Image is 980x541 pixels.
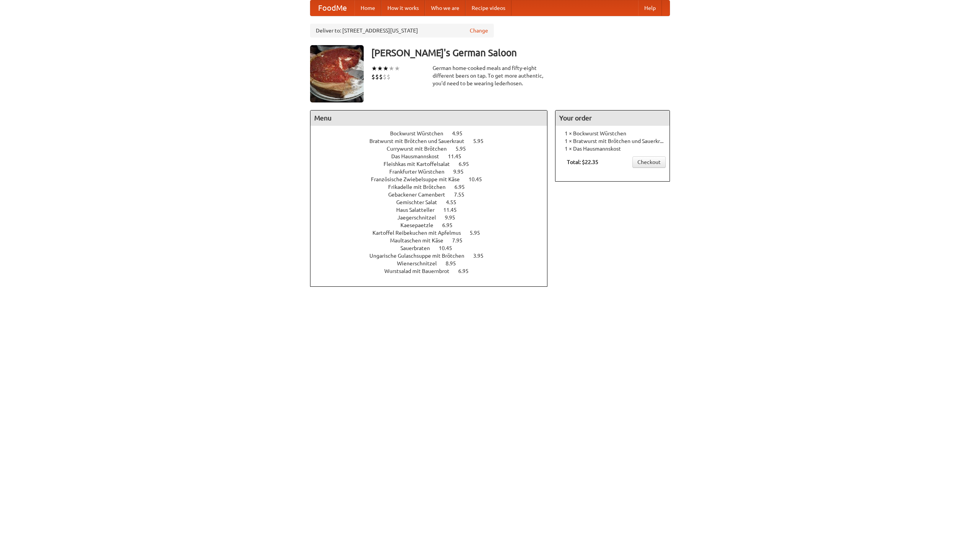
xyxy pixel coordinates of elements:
li: ★ [383,64,389,73]
span: 8.95 [446,260,464,266]
span: 7.55 [454,192,472,198]
a: FoodMe [310,0,354,16]
span: Maultaschen mit Käse [390,237,451,244]
a: Frikadelle mit Brötchen 6.95 [388,184,479,190]
span: 11.45 [448,153,469,159]
span: 3.95 [473,253,491,259]
span: 10.45 [439,245,460,251]
li: ★ [371,64,377,73]
a: Home [354,0,381,16]
div: German home-cooked meals and fifty-eight different beers on tap. To get more authentic, you'd nee... [433,64,547,87]
span: 4.55 [446,199,464,205]
li: 1 × Das Hausmannskost [559,145,666,153]
li: $ [375,73,379,81]
a: Das Hausmannskost 11.45 [391,153,475,159]
span: Haus Salatteller [396,207,442,213]
span: Gemischter Salat [396,199,445,205]
h3: [PERSON_NAME]'s German Saloon [371,45,670,60]
span: 10.45 [469,176,490,182]
span: Frikadelle mit Brötchen [388,184,453,190]
a: Ungarische Gulaschsuppe mit Brötchen 3.95 [369,253,498,259]
a: Help [638,0,662,16]
span: Kartoffel Reibekuchen mit Apfelmus [372,230,469,236]
li: 1 × Bratwurst mit Brötchen und Sauerkraut [559,137,666,145]
li: $ [383,73,387,81]
a: Jaegerschnitzel 9.95 [397,214,469,221]
li: ★ [389,64,394,73]
span: 5.95 [470,230,488,236]
span: Bratwurst mit Brötchen und Sauerkraut [369,138,472,144]
li: ★ [394,64,400,73]
a: Gebackener Camenbert 7.55 [388,192,479,198]
a: Gemischter Salat 4.55 [396,199,470,205]
li: 1 × Bockwurst Würstchen [559,130,666,137]
span: Currywurst mit Brötchen [387,146,454,152]
span: Sauerbraten [400,245,438,251]
a: Bockwurst Würstchen 4.95 [390,130,477,136]
span: 7.95 [452,237,470,244]
span: 6.95 [442,222,460,228]
span: Wienerschnitzel [397,260,444,266]
div: Deliver to: [STREET_ADDRESS][US_STATE] [310,24,494,37]
span: 6.95 [459,161,477,167]
span: Wurstsalad mit Bauernbrot [384,268,457,274]
a: Change [470,27,488,34]
a: Kartoffel Reibekuchen mit Apfelmus 5.95 [372,230,494,236]
span: Kaesepaetzle [400,222,441,228]
span: 5.95 [473,138,491,144]
a: Recipe videos [465,0,511,16]
a: Sauerbraten 10.45 [400,245,466,251]
a: Frankfurter Würstchen 9.95 [389,169,478,175]
li: $ [371,73,375,81]
a: Fleishkas mit Kartoffelsalat 6.95 [384,161,483,167]
a: Currywurst mit Brötchen 5.95 [387,146,480,152]
span: 5.95 [456,146,474,152]
span: 9.95 [453,169,471,175]
a: Kaesepaetzle 6.95 [400,222,467,228]
span: 6.95 [454,184,472,190]
b: Total: $22.35 [567,159,598,165]
span: Frankfurter Würstchen [389,169,452,175]
span: 9.95 [445,214,463,221]
span: Das Hausmannskost [391,153,447,159]
span: Gebackener Camenbert [388,192,453,198]
a: Haus Salatteller 11.45 [396,207,471,213]
span: 6.95 [458,268,476,274]
li: ★ [377,64,383,73]
span: Jaegerschnitzel [397,214,444,221]
a: Bratwurst mit Brötchen und Sauerkraut 5.95 [369,138,498,144]
img: angular.jpg [310,45,364,102]
span: 11.45 [443,207,464,213]
a: How it works [381,0,425,16]
a: Wienerschnitzel 8.95 [397,260,470,266]
a: Wurstsalad mit Bauernbrot 6.95 [384,268,483,274]
span: Ungarische Gulaschsuppe mit Brötchen [369,253,472,259]
a: Maultaschen mit Käse 7.95 [390,237,477,244]
a: Who we are [425,0,465,16]
h4: Menu [310,110,547,126]
span: Fleishkas mit Kartoffelsalat [384,161,457,167]
h4: Your order [555,110,670,126]
a: Checkout [632,156,666,168]
li: $ [387,73,390,81]
span: Bockwurst Würstchen [390,130,451,136]
li: $ [379,73,383,81]
a: Französische Zwiebelsuppe mit Käse 10.45 [371,176,496,182]
span: Französische Zwiebelsuppe mit Käse [371,176,467,182]
span: 4.95 [452,130,470,136]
